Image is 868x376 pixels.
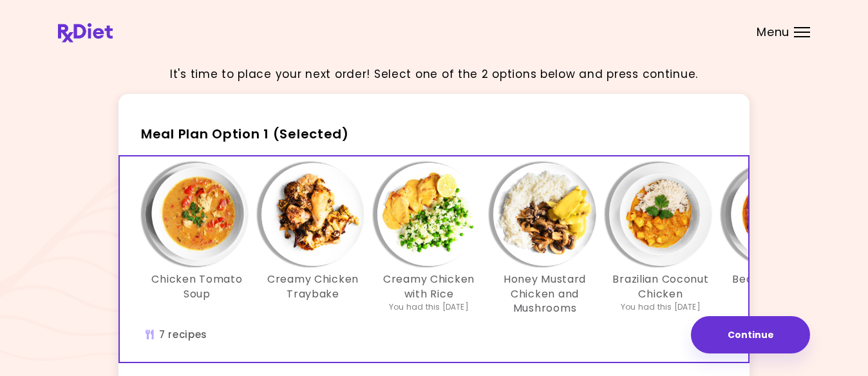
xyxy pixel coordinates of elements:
div: Info - Chicken Tomato Soup - Meal Plan Option 1 (Selected) [139,163,255,315]
div: Info - Creamy Chicken with Rice - Meal Plan Option 1 (Selected) [371,163,487,315]
span: Menu [757,26,789,38]
button: Continue [691,316,810,353]
div: Info - Bean Mushroom Stew - Meal Plan Option 1 (Selected) [719,163,835,315]
div: Info - Creamy Chicken Traybake - Meal Plan Option 1 (Selected) [255,163,371,315]
div: Info - Brazilian Coconut Chicken - Meal Plan Option 1 (Selected) [603,163,719,315]
div: Info - Honey Mustard Chicken and Mushrooms - Meal Plan Option 1 (Selected) [487,163,603,315]
h3: Bean Mushroom Stew [725,272,828,301]
div: You had this [DATE] [621,301,701,313]
p: It's time to place your next order! Select one of the 2 options below and press continue. [170,66,698,83]
h3: Honey Mustard Chicken and Mushrooms [493,272,596,315]
img: RxDiet [58,23,113,42]
h3: Creamy Chicken Traybake [261,272,364,301]
h3: Chicken Tomato Soup [146,272,249,301]
span: Meal Plan Option 1 (Selected) [141,125,349,143]
h3: Brazilian Coconut Chicken [609,272,712,301]
div: You had this [DATE] [389,301,469,313]
h3: Creamy Chicken with Rice [377,272,480,301]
